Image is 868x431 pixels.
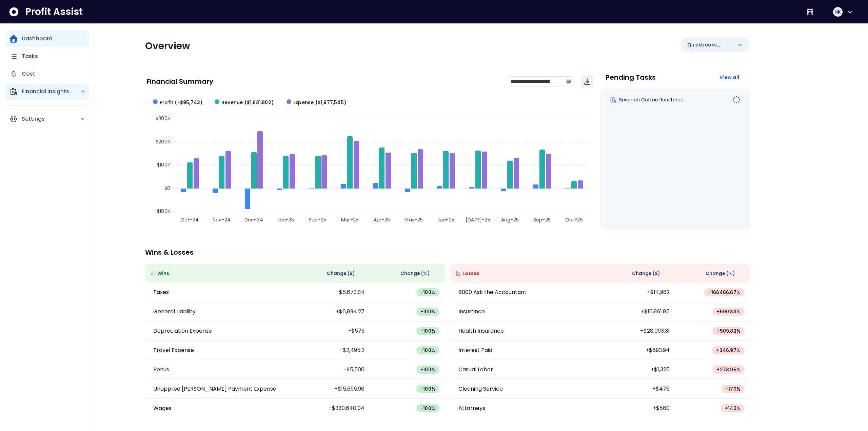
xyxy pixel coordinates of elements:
[221,99,274,106] span: Revenue ($1,881,802)
[180,216,199,223] text: Oct-24
[466,216,490,223] text: [DATE]-25
[157,270,169,277] span: Wins
[565,216,583,223] text: Oct-25
[566,79,571,84] svg: calendar
[156,115,170,122] text: $300K
[295,360,370,379] td: -$5,500
[164,185,170,192] text: $0
[22,115,80,123] p: Settings
[22,70,35,78] p: Cost
[716,328,741,334] span: + 509.82 %
[341,216,358,223] text: Mar-25
[458,346,492,354] p: Interest Paid
[420,308,435,315] span: -100 %
[277,216,294,223] text: Jan-25
[153,346,194,354] p: Travel Expense
[295,379,370,399] td: +$15,696.96
[606,74,656,81] p: Pending Tasks
[153,288,169,296] p: Taxes
[600,379,675,399] td: +$476
[153,308,196,316] p: General Liability
[458,366,493,374] p: Casual Labor
[716,366,741,373] span: + 278.95 %
[22,35,53,43] p: Dashboard
[732,96,741,104] img: Not yet Started
[154,208,170,215] text: -$100K
[458,308,485,316] p: Insurance
[420,347,435,354] span: -100 %
[600,341,675,360] td: +$693.94
[533,216,551,223] text: Sep-25
[458,288,527,296] p: 8000 Ask the Accountant
[834,8,841,15] span: NK
[309,216,326,223] text: Feb-25
[400,270,430,277] span: Change (%)
[405,216,423,223] text: May-25
[725,386,741,392] span: + 170 %
[293,99,346,106] span: Expense ($1,977,545)
[153,404,172,412] p: Wages
[25,6,83,18] span: Profit Assist
[145,249,750,256] p: Wins & Losses
[327,270,355,277] span: Change ( $ )
[437,216,454,223] text: Jun-25
[295,302,370,321] td: +$6,894.27
[714,71,745,83] button: View all
[719,74,739,81] span: View all
[600,360,675,379] td: +$1,325
[420,405,435,412] span: -100 %
[600,302,675,321] td: +$16,961.85
[295,399,370,418] td: -$330,640.04
[156,138,170,145] text: $200K
[420,328,435,334] span: -100 %
[501,216,519,223] text: Aug-25
[157,161,170,168] text: $100K
[153,327,212,335] p: Depreciation Expense
[600,321,675,341] td: +$28,093.31
[619,96,687,103] span: Savanah Coffee Roasters J...
[22,52,38,60] p: Tasks
[213,216,231,223] text: Nov-24
[374,216,390,223] text: Apr-25
[600,399,675,418] td: +$560
[295,283,370,302] td: -$5,673.34
[153,385,276,393] p: Unapplied [PERSON_NAME] Payment Expense
[145,39,190,53] span: Overview
[716,308,741,315] span: + 590.33 %
[600,283,675,302] td: +$14,982
[420,366,435,373] span: -100 %
[295,341,370,360] td: -$2,495.2
[295,321,370,341] td: -$573
[458,327,504,335] p: Health Insurance
[687,41,732,48] p: Quickbooks Online
[458,385,503,393] p: Cleaning Service
[458,404,485,412] p: Attorneys
[153,366,169,374] p: Bonus
[22,87,80,96] p: Financial Insights
[716,347,741,354] span: + 346.97 %
[632,270,660,277] span: Change ( $ )
[244,216,263,223] text: Dec-24
[581,75,593,87] button: Download
[706,270,735,277] span: Change (%)
[146,78,213,85] p: Financial Summary
[420,386,435,392] span: -100 %
[708,289,741,296] span: + 166466.67 %
[420,289,435,296] span: -100 %
[160,99,202,106] span: Profit (-$95,743)
[725,405,741,412] span: + 140 %
[462,270,479,277] span: Losses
